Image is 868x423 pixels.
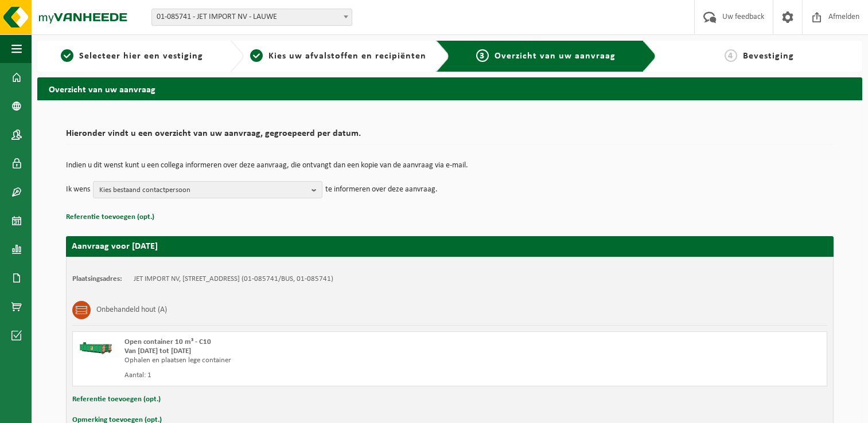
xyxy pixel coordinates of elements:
[37,77,862,100] h2: Overzicht van uw aanvraag
[96,301,167,319] h3: Onbehandeld hout (A)
[495,52,616,61] span: Overzicht van uw aanvraag
[72,392,161,407] button: Referentie toevoegen (opt.)
[66,210,154,225] button: Referentie toevoegen (opt.)
[79,338,113,355] img: HK-XC-10-GN-00.png
[151,9,352,26] span: 01-085741 - JET IMPORT NV - LAUWE
[743,52,794,61] span: Bevestiging
[99,182,307,199] span: Kies bestaand contactpersoon
[124,371,496,380] div: Aantal: 1
[725,49,737,62] span: 4
[325,181,438,198] p: te informeren over deze aanvraag.
[250,49,263,62] span: 2
[124,338,211,346] span: Open container 10 m³ - C10
[134,275,333,284] td: JET IMPORT NV, [STREET_ADDRESS] (01-085741/BUS, 01-085741)
[250,49,427,63] a: 2Kies uw afvalstoffen en recipiënten
[268,52,426,61] span: Kies uw afvalstoffen en recipiënten
[66,162,834,170] p: Indien u dit wenst kunt u een collega informeren over deze aanvraag, die ontvangt dan een kopie v...
[72,242,158,251] strong: Aanvraag voor [DATE]
[72,275,122,283] strong: Plaatsingsadres:
[152,9,352,25] span: 01-085741 - JET IMPORT NV - LAUWE
[66,129,834,144] h2: Hieronder vindt u een overzicht van uw aanvraag, gegroepeerd per datum.
[43,49,221,63] a: 1Selecteer hier een vestiging
[124,347,191,355] strong: Van [DATE] tot [DATE]
[476,49,489,62] span: 3
[93,181,322,198] button: Kies bestaand contactpersoon
[61,49,73,62] span: 1
[66,181,90,198] p: Ik wens
[124,356,496,365] div: Ophalen en plaatsen lege container
[79,52,203,61] span: Selecteer hier een vestiging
